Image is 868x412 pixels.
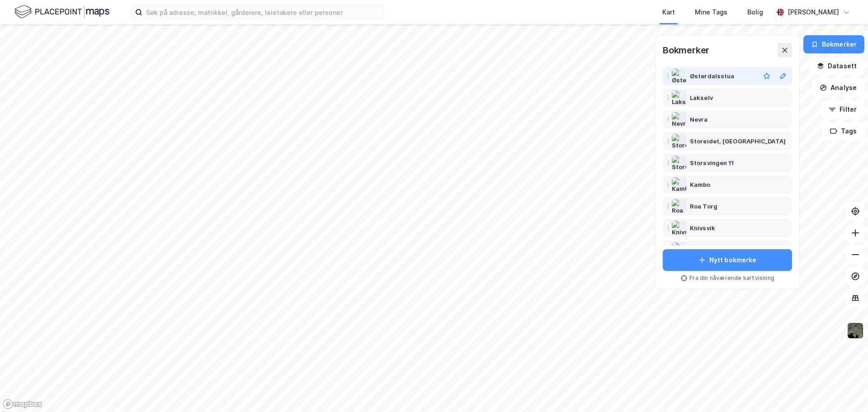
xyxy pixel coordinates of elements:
div: Roa Torg [690,201,717,212]
img: Lakselv [672,90,686,105]
button: Nytt bokmerke [663,249,792,271]
img: Senja [672,242,686,257]
div: Knivsvik [690,223,715,233]
div: Kambo [690,179,711,190]
div: [PERSON_NAME] [788,7,839,18]
input: Søk på adresse, matrikkel, gårdeiere, leietakere eller personer [142,5,384,19]
div: Bolig [747,7,763,18]
img: logo.f888ab2527a4732fd821a326f86c7f29.svg [14,4,109,20]
button: Analyse [812,79,864,97]
iframe: Chat Widget [823,369,868,412]
div: Lakselv [690,92,713,103]
a: Mapbox homepage [3,399,42,409]
img: Roa Torg [672,199,686,213]
button: Tags [822,122,864,140]
img: Storsvingen 11 [672,156,686,170]
img: Nevra [672,112,686,127]
img: Storeidet, Leknes [672,134,686,148]
img: Kambo [672,177,686,192]
button: Filter [821,100,864,118]
button: Bokmerker [803,35,864,53]
div: Fra din nåværende kartvisning [663,275,792,282]
button: Datasett [809,57,864,75]
div: Kart [662,7,675,18]
div: Bokmerker [663,43,709,57]
div: Østerdalsstua [690,71,734,81]
div: Nevra [690,114,708,125]
div: Senja [690,244,707,255]
img: Knivsvik [672,221,686,235]
div: Storsvingen 11 [690,157,734,168]
div: Kontrollprogram for chat [823,369,868,412]
img: Østerdalsstua [672,69,686,83]
div: Mine Tags [695,7,727,18]
img: 9k= [847,322,864,339]
div: Storeidet, [GEOGRAPHIC_DATA] [690,136,786,147]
